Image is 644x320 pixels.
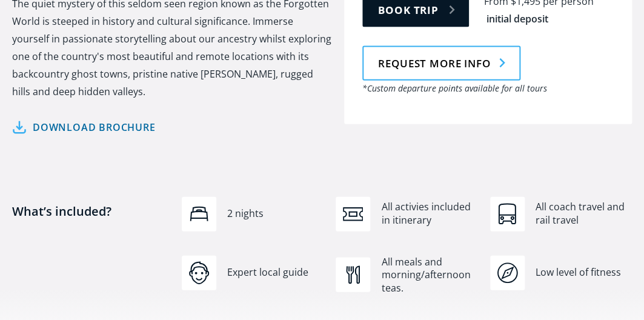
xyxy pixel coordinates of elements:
[12,203,170,271] h4: What’s included?
[381,256,477,295] div: All meals and morning/afternoon teas.
[227,266,324,279] div: Expert local guide
[362,46,520,81] a: Request more info
[12,119,156,136] a: Download brochure
[486,12,548,26] div: initial deposit
[362,82,547,94] em: *Custom departure points available for all tours
[227,207,324,221] div: 2 nights
[381,201,477,227] div: All activies included in itinerary
[536,201,632,227] div: All coach travel and rail travel
[536,266,632,279] div: Low level of fitness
